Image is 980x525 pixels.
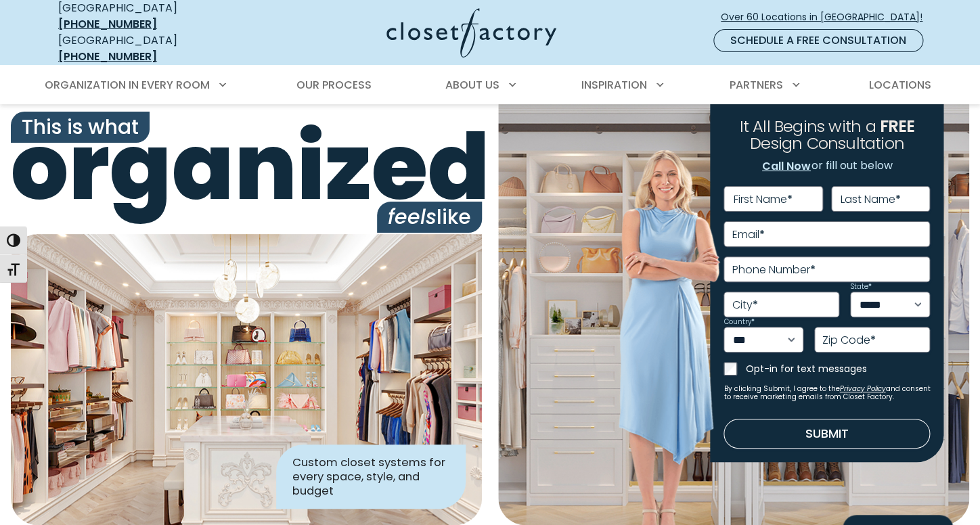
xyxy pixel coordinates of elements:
[581,77,647,93] span: Inspiration
[739,115,875,137] span: It All Begins with a
[761,158,811,175] a: Call Now
[445,77,499,93] span: About Us
[388,202,437,231] i: feels
[713,29,923,52] a: Schedule a Free Consultation
[723,319,754,325] label: Country
[723,419,930,449] button: Submit
[58,49,157,64] a: [PHONE_NUMBER]
[839,384,885,394] a: Privacy Policy
[730,77,783,93] span: Partners
[732,265,815,275] label: Phone Number
[869,77,931,93] span: Locations
[296,77,371,93] span: Our Process
[850,283,871,290] label: State
[11,234,482,525] img: Closet Factory designed closet
[745,362,930,375] label: Opt-in for text messages
[58,16,157,32] a: [PHONE_NUMBER]
[879,115,914,137] span: FREE
[276,444,466,509] div: Custom closet systems for every space, style, and budget
[45,77,210,93] span: Organization in Every Room
[733,194,792,205] label: First Name
[35,66,945,104] nav: Primary Menu
[386,8,556,58] img: Closet Factory Logo
[11,121,482,212] span: organized
[720,5,934,29] a: Over 60 Locations in [GEOGRAPHIC_DATA]!
[822,335,876,346] label: Zip Code
[721,10,933,24] span: Over 60 Locations in [GEOGRAPHIC_DATA]!
[58,32,254,65] div: [GEOGRAPHIC_DATA]
[377,202,482,233] span: like
[761,158,893,175] p: or fill out below
[750,133,904,155] span: Design Consultation
[723,385,930,401] small: By clicking Submit, I agree to the and consent to receive marketing emails from Closet Factory.
[732,300,757,311] label: City
[841,194,901,205] label: Last Name
[732,229,764,240] label: Email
